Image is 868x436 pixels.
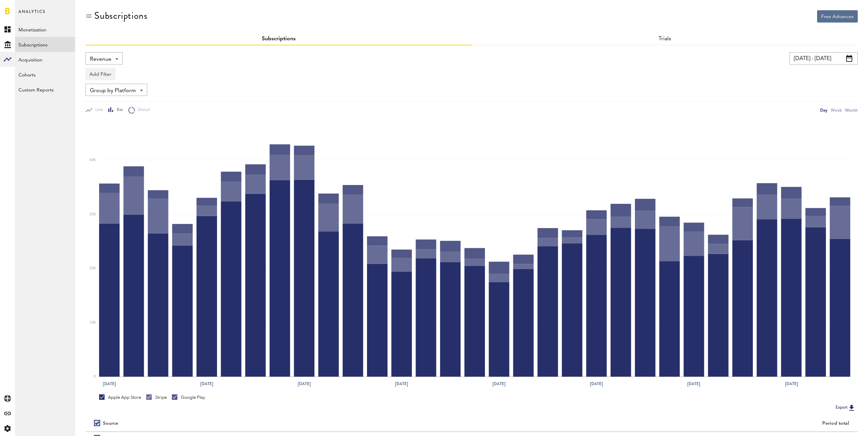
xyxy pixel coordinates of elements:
[146,394,167,400] div: Stripe
[114,107,123,113] span: Bar
[90,54,111,65] span: Revenue
[395,381,408,387] text: [DATE]
[659,36,671,42] a: Trials
[90,267,96,270] text: 20K
[94,10,147,21] div: Subscriptions
[480,421,849,426] div: Period total
[15,37,75,52] a: Subscriptions
[845,107,858,114] div: Month
[817,10,858,23] button: Free Advances
[18,8,45,22] span: Analytics
[590,381,603,387] text: [DATE]
[200,381,213,387] text: [DATE]
[90,158,96,162] text: 40K
[99,394,141,400] div: Apple App Store
[15,82,75,97] a: Custom Reports
[688,381,701,387] text: [DATE]
[820,107,827,114] div: Day
[847,404,856,412] img: Export
[298,381,311,387] text: [DATE]
[15,52,75,67] a: Acquisition
[831,107,842,114] div: Week
[262,36,296,42] a: Subscriptions
[172,394,205,400] div: Google Play
[90,213,96,216] text: 30K
[15,67,75,82] a: Cohorts
[135,107,150,113] span: Donut
[103,421,118,426] div: Source
[50,5,74,11] span: Support
[92,107,103,113] span: Line
[833,403,858,412] button: Export
[15,22,75,37] a: Monetization
[785,381,798,387] text: [DATE]
[90,321,96,324] text: 10K
[90,85,136,97] span: Group by Platform
[493,381,506,387] text: [DATE]
[94,375,96,379] text: 0
[103,381,116,387] text: [DATE]
[85,68,116,80] button: Add Filter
